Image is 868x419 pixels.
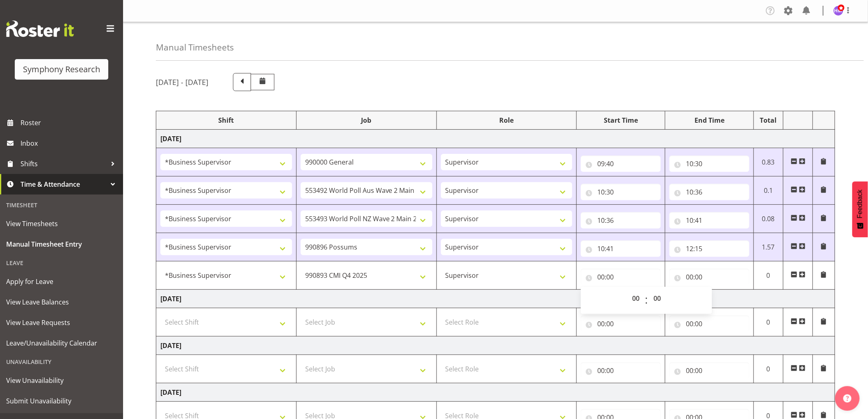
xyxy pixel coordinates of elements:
input: Click to select... [669,156,749,172]
h5: [DATE] - [DATE] [156,78,208,87]
input: Click to select... [581,184,661,200]
img: help-xxl-2.png [843,394,852,403]
div: Leave [2,254,121,271]
a: View Timesheets [2,213,121,234]
input: Click to select... [669,362,749,379]
img: Rosterit website logo [6,21,74,37]
span: Inbox [21,137,119,149]
span: Shifts [21,158,107,170]
input: Click to select... [669,240,749,257]
div: End Time [669,115,749,125]
a: Manual Timesheet Entry [2,234,121,254]
input: Click to select... [669,212,749,229]
span: Roster [21,117,119,129]
input: Click to select... [581,316,661,332]
input: Click to select... [581,269,661,285]
a: Leave/Unavailability Calendar [2,333,121,353]
div: Unavailability [2,353,121,370]
td: 1.57 [754,233,783,261]
span: Manual Timesheet Entry [6,238,117,250]
input: Click to select... [669,184,749,200]
span: Time & Attendance [21,178,107,190]
input: Click to select... [669,269,749,285]
span: Leave/Unavailability Calendar [6,337,117,349]
td: 0.83 [754,148,783,176]
a: View Unavailability [2,370,121,391]
input: Click to select... [581,362,661,379]
div: Role [441,115,573,125]
div: Start Time [581,115,661,125]
div: Symphony Research [23,63,100,76]
span: View Leave Requests [6,316,117,329]
td: 0 [754,355,783,383]
a: Submit Unavailability [2,391,121,411]
td: 0 [754,261,783,290]
span: Apply for Leave [6,275,117,288]
td: [DATE] [156,383,835,402]
span: View Timesheets [6,218,117,230]
span: : [645,290,648,311]
a: View Leave Balances [2,292,121,312]
td: 0.08 [754,205,783,233]
input: Click to select... [581,212,661,229]
input: Click to select... [581,240,661,257]
td: [DATE] [156,290,835,308]
span: Submit Unavailability [6,395,117,407]
a: Apply for Leave [2,271,121,292]
td: [DATE] [156,130,835,148]
img: hitesh-makan1261.jpg [834,6,843,16]
h4: Manual Timesheets [156,43,234,52]
div: Job [301,115,432,125]
button: Feedback - Show survey [852,181,868,237]
span: Feedback [857,190,864,218]
td: 0 [754,308,783,337]
div: Shift [160,115,292,125]
span: View Unavailability [6,374,117,387]
div: Total [758,115,779,125]
div: Timesheet [2,197,121,213]
td: [DATE] [156,337,835,355]
td: 0.1 [754,176,783,205]
a: View Leave Requests [2,312,121,333]
input: Click to select... [669,316,749,332]
span: View Leave Balances [6,296,117,308]
input: Click to select... [581,156,661,172]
